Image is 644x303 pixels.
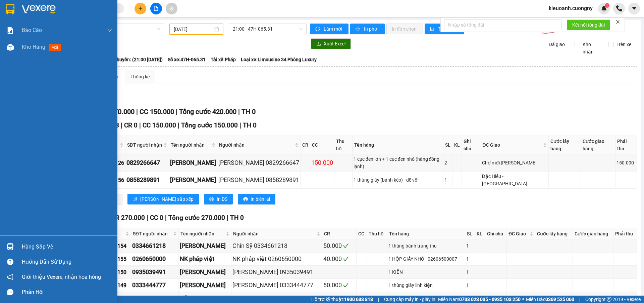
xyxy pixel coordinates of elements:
[357,228,367,239] th: CC
[154,6,158,11] span: file-add
[133,230,172,237] span: SĐT người nhận
[388,295,464,302] div: 3 kiện
[132,294,177,303] div: 0968941612
[567,20,610,30] button: Kết nối tổng đài
[136,108,138,116] span: |
[466,255,474,263] div: 1
[322,228,357,239] th: CR
[6,4,14,14] img: logo-vxr
[180,254,230,264] div: NK pháp việt
[311,296,373,303] span: Hỗ trợ kỹ thuật:
[444,159,451,166] div: 2
[131,266,179,279] td: 0935039491
[7,289,13,295] span: message
[462,136,481,154] th: Ghi chú
[218,158,299,167] div: [PERSON_NAME] 0829266647
[323,280,355,290] div: 60.000
[22,26,42,34] span: Báo cáo
[131,239,179,253] td: 0334661218
[387,228,465,239] th: Tên hàng
[310,136,334,154] th: CC
[386,24,423,34] button: In đơn chọn
[169,172,217,189] td: Bảo Ngọc
[239,121,241,129] span: |
[218,175,299,185] div: [PERSON_NAME] 0858289891
[346,295,352,301] span: check
[378,296,379,303] span: |
[133,197,138,202] span: sort-ascending
[546,41,568,48] span: Đã giao
[628,3,640,14] button: caret-down
[132,280,177,290] div: 0333444777
[143,121,176,129] span: CC 150.000
[114,56,163,63] span: Chuyến: (21:00 [DATE])
[232,294,321,303] div: Nữ 0968941612
[7,274,13,280] span: notification
[310,24,348,34] button: syncLàm mới
[323,241,355,251] div: 50.000
[232,241,321,251] div: Chín Sỹ 0334661218
[323,294,355,303] div: 120.000
[132,267,177,277] div: 0935039491
[233,24,303,34] span: 21:00 - 47H-065.31
[388,255,464,263] div: 1 HỘP GIẤY NHỎ - 02606500007
[169,6,174,11] span: aim
[315,27,321,32] span: sync
[615,20,620,24] span: close
[444,176,451,184] div: 1
[125,154,169,172] td: 0829266647
[243,197,248,202] span: printer
[251,195,270,203] span: In biên lai
[179,253,231,266] td: NK pháp việt
[606,3,608,8] span: 1
[180,294,230,303] div: Nữ
[169,154,217,172] td: Anh Cảnh
[631,5,637,11] span: caret-down
[233,230,315,237] span: Người nhận
[605,3,609,8] sup: 1
[126,175,168,185] div: 0858289891
[7,259,13,265] span: question-circle
[180,241,230,251] div: [PERSON_NAME]
[22,257,112,267] div: Hướng dẫn sử dụng
[483,141,542,149] span: ĐC Giao
[316,41,321,47] span: download
[180,267,230,277] div: [PERSON_NAME]
[356,27,361,32] span: printer
[124,121,138,129] span: CR 0
[22,273,101,281] span: Giới thiệu Vexere, nhận hoa hồng
[181,121,238,129] span: Tổng cước 150.000
[573,228,613,239] th: Cước giao hàng
[7,243,14,250] img: warehouse-icon
[616,159,635,166] div: 150.000
[243,121,257,129] span: TH 0
[241,108,256,116] span: TH 0
[232,280,321,290] div: [PERSON_NAME] 0333444777
[430,27,436,32] span: bar-chart
[526,296,574,303] span: Miền Bắc
[232,254,321,264] div: NK pháp việt 0260650000
[301,136,310,154] th: CR
[170,175,216,185] div: [PERSON_NAME]
[140,195,194,203] span: [PERSON_NAME] sắp xếp
[132,254,177,264] div: 0260650000
[227,214,228,222] span: |
[543,4,598,12] span: kieuoanh.cuongny
[388,281,464,289] div: 1 thùng giấy linh kiện
[147,214,148,222] span: |
[522,298,524,301] span: ⚪️
[168,56,206,63] span: Số xe: 47H-065.31
[131,253,179,266] td: 0260650000
[482,173,547,187] div: Đặc Hiếu - [GEOGRAPHIC_DATA]
[232,267,321,277] div: [PERSON_NAME] 0935039491
[121,121,122,129] span: |
[150,214,163,222] span: CC 0
[443,136,452,154] th: SL
[579,296,580,303] span: |
[615,136,637,154] th: Phải thu
[219,141,293,149] span: Người nhận
[459,297,521,302] strong: 0708 023 035 - 0935 103 250
[343,282,349,288] span: check
[174,26,213,33] input: 03/10/2025
[165,214,167,222] span: |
